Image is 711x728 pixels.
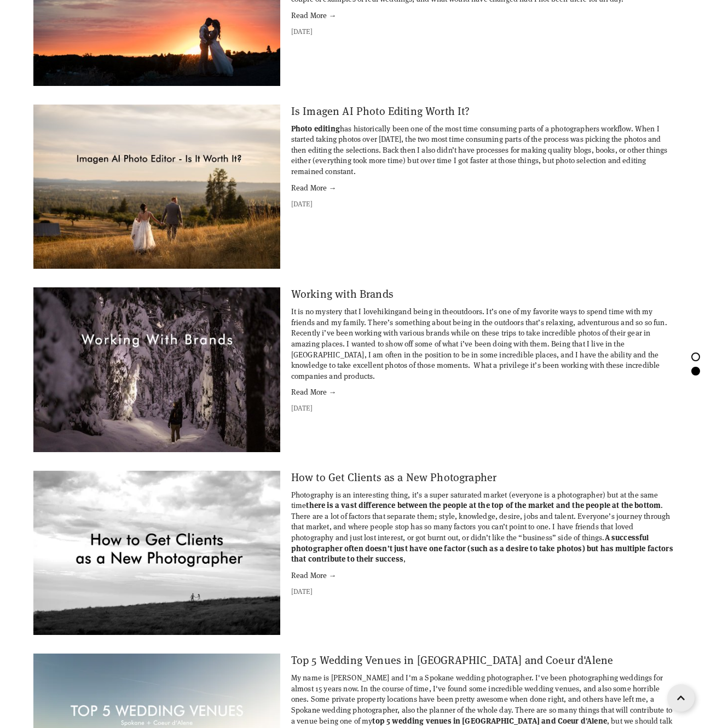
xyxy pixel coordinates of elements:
[291,403,313,413] time: [DATE]
[291,26,313,36] time: [DATE]
[291,199,313,209] time: [DATE]
[291,586,313,596] time: [DATE]
[291,531,673,564] strong: A successful photographer often doesn’t just have one factor (such as a desire to take photos) bu...
[33,287,291,452] a: Working with Brands
[291,103,470,118] a: Is Imagen AI Photo Editing Worth It?
[33,287,280,452] img: Working with Brands
[306,499,661,510] strong: there is a vast difference between the people at the top of the market and the people at the bottom
[291,182,678,193] a: Read More →
[291,123,340,134] strong: Photo editing
[291,570,678,581] a: Read More →
[372,715,606,726] strong: top 5 wedding venues in [GEOGRAPHIC_DATA] and Coeur d'Alene
[33,105,280,269] img: Is Imagen AI Photo Editing Worth It?
[291,489,678,564] p: Photography is an interesting thing, it’s a super saturated market (everyone is a photographer) b...
[291,10,678,21] a: Read More →
[377,306,398,316] a: hiking
[291,123,678,177] p: has historically been one of the most time consuming parts of a photographers workflow. When I st...
[291,386,678,397] a: Read More →
[291,470,496,484] a: How to Get Clients as a New Photographer
[291,286,394,301] a: Working with Brands
[291,652,613,667] a: Top 5 Wedding Venues in [GEOGRAPHIC_DATA] and Coeur d'Alene
[33,471,291,635] a: How to Get Clients as a New Photographer
[33,471,280,635] img: How to Get Clients as a New Photographer
[453,306,482,316] a: outdoors
[33,105,291,269] a: Is Imagen AI Photo Editing Worth It?
[291,306,678,381] p: It is no mystery that I love and being in the . It’s one of my favorite ways to spend time with m...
